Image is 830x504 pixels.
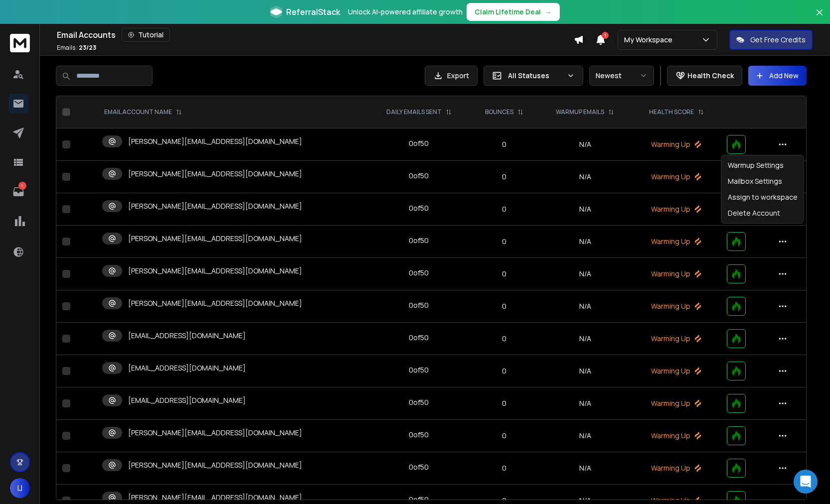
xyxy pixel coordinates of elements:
td: N/A [538,420,632,452]
button: Close banner [813,6,826,30]
button: Claim Lifetime Deal [467,3,560,21]
p: Warming Up [638,237,715,247]
div: 0 of 50 [409,138,429,148]
p: Warming Up [638,398,715,408]
td: N/A [538,128,632,161]
p: 0 [476,172,532,182]
p: 0 [476,463,532,473]
td: N/A [538,323,632,355]
p: WARMUP EMAILS [556,108,604,116]
div: 0 of 50 [409,397,429,407]
p: DAILY EMAILS SENT [386,108,442,116]
p: 0 [476,269,532,279]
p: 0 [476,204,532,214]
p: Get Free Credits [750,35,806,45]
p: [PERSON_NAME][EMAIL_ADDRESS][DOMAIN_NAME] [128,298,302,308]
p: [EMAIL_ADDRESS][DOMAIN_NAME] [128,395,246,405]
p: 0 [476,237,532,247]
p: 0 [476,301,532,311]
td: N/A [538,226,632,258]
button: Export [425,66,478,86]
span: IJ [10,478,30,498]
button: Tutorial [122,28,170,42]
div: 0 of 50 [409,171,429,181]
p: My Workspace [624,35,676,45]
p: 0 [476,139,532,149]
p: Warming Up [638,139,715,149]
div: Open Intercom Messenger [794,470,818,494]
p: HEALTH SCORE [649,108,694,116]
div: 0 of 50 [409,365,429,375]
td: N/A [538,290,632,323]
p: [PERSON_NAME][EMAIL_ADDRESS][DOMAIN_NAME] [128,169,302,179]
p: Health Check [687,71,734,81]
p: 1 [18,182,26,190]
span: ReferralStack [286,6,340,18]
p: [PERSON_NAME][EMAIL_ADDRESS][DOMAIN_NAME] [128,266,302,276]
p: Warming Up [638,301,715,311]
button: Add New [748,66,807,86]
p: [PERSON_NAME][EMAIL_ADDRESS][DOMAIN_NAME] [128,428,302,438]
span: 23 / 23 [79,43,96,52]
p: Warming Up [638,204,715,214]
span: 1 [602,32,609,39]
div: 0 of 50 [409,462,429,472]
p: 0 [476,398,532,408]
td: N/A [538,258,632,290]
td: N/A [538,193,632,226]
p: [EMAIL_ADDRESS][DOMAIN_NAME] [128,363,246,373]
div: 0 of 50 [409,430,429,440]
p: Warming Up [638,334,715,344]
p: 0 [476,431,532,441]
div: 0 of 50 [409,300,429,310]
div: 0 of 50 [409,333,429,343]
td: N/A [538,355,632,387]
p: BOUNCES [485,108,513,116]
div: Mailbox Settings [724,173,802,189]
p: Unlock AI-powered affiliate growth [348,7,463,17]
p: Warming Up [638,172,715,182]
div: 0 of 50 [409,268,429,278]
span: → [545,7,552,17]
div: Assign to workspace [724,189,802,205]
p: [PERSON_NAME][EMAIL_ADDRESS][DOMAIN_NAME] [128,234,302,244]
td: N/A [538,452,632,485]
p: 0 [476,366,532,376]
td: N/A [538,387,632,420]
div: 0 of 50 [409,203,429,213]
p: [PERSON_NAME][EMAIL_ADDRESS][DOMAIN_NAME] [128,460,302,470]
td: N/A [538,161,632,193]
p: [EMAIL_ADDRESS][DOMAIN_NAME] [128,331,246,341]
div: Email Accounts [57,28,574,42]
div: Delete Account [724,205,802,221]
p: [PERSON_NAME][EMAIL_ADDRESS][DOMAIN_NAME] [128,136,302,146]
div: EMAIL ACCOUNT NAME [104,108,182,116]
p: Warming Up [638,431,715,441]
p: [PERSON_NAME][EMAIL_ADDRESS][DOMAIN_NAME] [128,493,302,503]
p: All Statuses [508,71,563,81]
p: [PERSON_NAME][EMAIL_ADDRESS][DOMAIN_NAME] [128,201,302,211]
div: 0 of 50 [409,236,429,246]
p: Warming Up [638,463,715,473]
button: Newest [589,66,654,86]
div: Warmup Settings [724,157,802,173]
p: Warming Up [638,366,715,376]
p: Warming Up [638,269,715,279]
p: 0 [476,334,532,344]
p: Emails : [57,44,96,52]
